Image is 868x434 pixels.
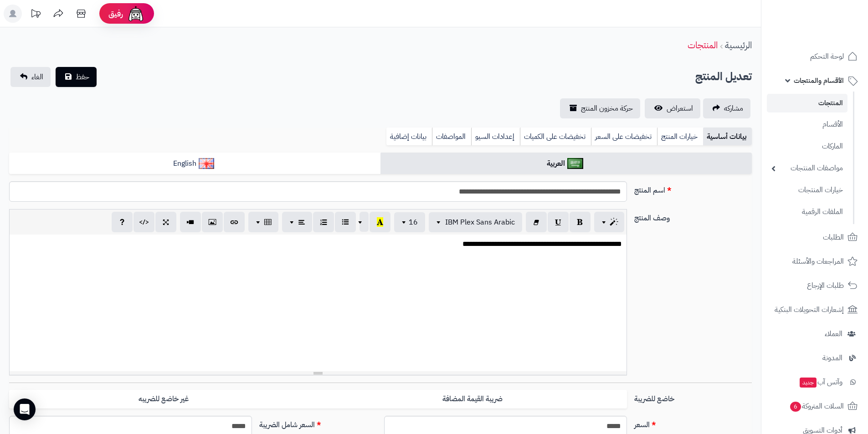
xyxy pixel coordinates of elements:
[14,398,36,420] div: Open Intercom Messenger
[800,378,817,388] span: جديد
[631,390,755,404] label: خاضع للضريبة
[318,390,627,408] label: ضريبة القيمة المضافة
[520,128,591,146] a: تخفيضات على الكميات
[823,231,844,244] span: الطلبات
[409,217,418,228] span: 16
[386,128,432,146] a: بيانات إضافية
[767,395,863,417] a: السلات المتروكة6
[688,38,718,52] a: المنتجات
[581,103,633,114] span: حركة مخزون المنتج
[9,153,380,175] a: English
[703,98,750,118] a: مشاركه
[432,128,471,146] a: المواصفات
[9,390,318,408] label: غير خاضع للضريبه
[792,255,844,268] span: المراجعات والأسئلة
[767,137,847,156] a: الماركات
[767,202,847,222] a: الملفات الرقمية
[429,212,522,232] button: IBM Plex Sans Arabic
[767,299,863,321] a: إشعارات التحويلات البنكية
[56,67,97,87] button: حفظ
[724,103,743,114] span: مشاركه
[127,5,145,23] img: ai-face.png
[767,371,863,393] a: وآتس آبجديد
[775,303,844,316] span: إشعارات التحويلات البنكية
[631,181,755,196] label: اسم المنتج
[667,103,693,114] span: استعراض
[631,416,755,430] label: السعر
[725,38,752,52] a: الرئيسية
[567,158,583,169] img: العربية
[76,71,89,82] span: حفظ
[790,402,801,412] span: 6
[767,250,863,272] a: المراجعات والأسئلة
[591,128,657,146] a: تخفيضات على السعر
[767,158,847,178] a: مواصفات المنتجات
[810,50,844,63] span: لوحة التحكم
[199,158,215,169] img: English
[767,275,863,296] a: طلبات الإرجاع
[695,67,752,86] h2: تعديل المنتج
[256,416,380,430] label: السعر شامل الضريبة
[10,67,51,87] a: الغاء
[645,98,700,118] a: استعراض
[799,376,842,388] span: وآتس آب
[807,279,844,292] span: طلبات الإرجاع
[767,115,847,134] a: الأقسام
[657,128,703,146] a: خيارات المنتج
[24,5,47,25] a: تحديثات المنصة
[631,209,755,224] label: وصف المنتج
[471,128,520,146] a: إعدادات السيو
[767,180,847,200] a: خيارات المنتجات
[31,71,43,82] span: الغاء
[794,74,844,87] span: الأقسام والمنتجات
[445,217,515,228] span: IBM Plex Sans Arabic
[767,46,863,67] a: لوحة التحكم
[822,352,842,364] span: المدونة
[825,327,842,340] span: العملاء
[394,212,425,232] button: 16
[703,128,752,146] a: بيانات أساسية
[789,400,844,413] span: السلات المتروكة
[767,94,847,112] a: المنتجات
[560,98,640,118] a: حركة مخزون المنتج
[767,347,863,369] a: المدونة
[767,226,863,248] a: الطلبات
[767,323,863,345] a: العملاء
[108,8,123,19] span: رفيق
[380,153,752,175] a: العربية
